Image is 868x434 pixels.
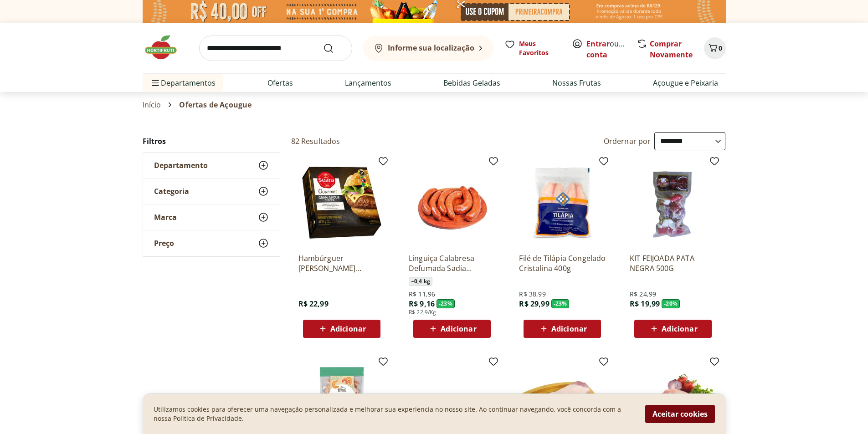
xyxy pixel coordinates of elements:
span: Departamentos [150,72,216,94]
p: Utilizamos cookies para oferecer uma navegação personalizada e melhorar sua experiencia no nosso ... [154,405,634,423]
span: ou [586,38,627,60]
a: Lançamentos [345,77,391,88]
a: Nossas Frutas [552,77,601,88]
span: R$ 22,9/Kg [409,309,437,316]
img: Hambúrguer Angus Seara Gourmet 400G [298,159,385,246]
b: Informe sua localização [388,43,474,53]
span: R$ 24,99 [630,290,656,299]
button: Carrinho [704,37,726,59]
span: R$ 29,99 [519,299,549,309]
button: Informe sua localização [363,36,493,61]
span: Adicionar [551,325,587,332]
img: KIT FEIJOADA PATA NEGRA 500G [630,159,716,246]
span: Categoria [154,187,189,196]
img: Hortifruti [143,34,188,61]
a: Meus Favoritos [504,39,561,57]
button: Categoria [143,179,280,204]
a: Bebidas Geladas [443,77,500,88]
a: Filé de Tilápia Congelado Cristalina 400g [519,253,606,273]
input: search [199,36,352,61]
button: Menu [150,72,161,94]
span: Adicionar [662,325,697,332]
a: Linguiça Calabresa Defumada Sadia Perdigão [409,253,495,273]
span: - 23 % [551,299,570,308]
button: Adicionar [524,320,601,338]
span: 0 [719,44,722,52]
span: R$ 11,96 [409,290,435,299]
span: ~ 0,4 kg [409,277,432,286]
img: Filé de Tilápia Congelado Cristalina 400g [519,159,606,246]
span: Adicionar [441,325,476,332]
span: Adicionar [330,325,366,332]
span: Preço [154,239,174,248]
button: Adicionar [303,320,380,338]
h2: Filtros [143,132,280,150]
button: Adicionar [634,320,712,338]
span: R$ 9,16 [409,299,435,309]
button: Adicionar [413,320,491,338]
span: Departamento [154,161,208,170]
button: Submit Search [323,43,345,54]
a: Criar conta [586,39,637,60]
a: Ofertas [267,77,293,88]
span: Meus Favoritos [519,39,561,57]
span: R$ 22,99 [298,299,329,309]
a: Açougue e Peixaria [653,77,718,88]
span: - 20 % [662,299,680,308]
button: Departamento [143,153,280,178]
a: Comprar Novamente [650,39,693,60]
span: R$ 19,99 [630,299,660,309]
a: KIT FEIJOADA PATA NEGRA 500G [630,253,716,273]
h2: 82 Resultados [291,136,340,146]
span: Ofertas de Açougue [179,101,252,109]
button: Marca [143,204,280,230]
a: Entrar [586,39,610,49]
label: Ordernar por [604,136,651,146]
button: Preço [143,230,280,256]
span: - 23 % [437,299,455,308]
button: Aceitar cookies [645,405,715,423]
span: R$ 38,99 [519,290,545,299]
a: Início [143,101,161,109]
span: Marca [154,213,177,222]
img: Linguiça Calabresa Defumada Sadia Perdigão [409,159,495,246]
a: Hambúrguer [PERSON_NAME] Gourmet 400G [298,253,385,273]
